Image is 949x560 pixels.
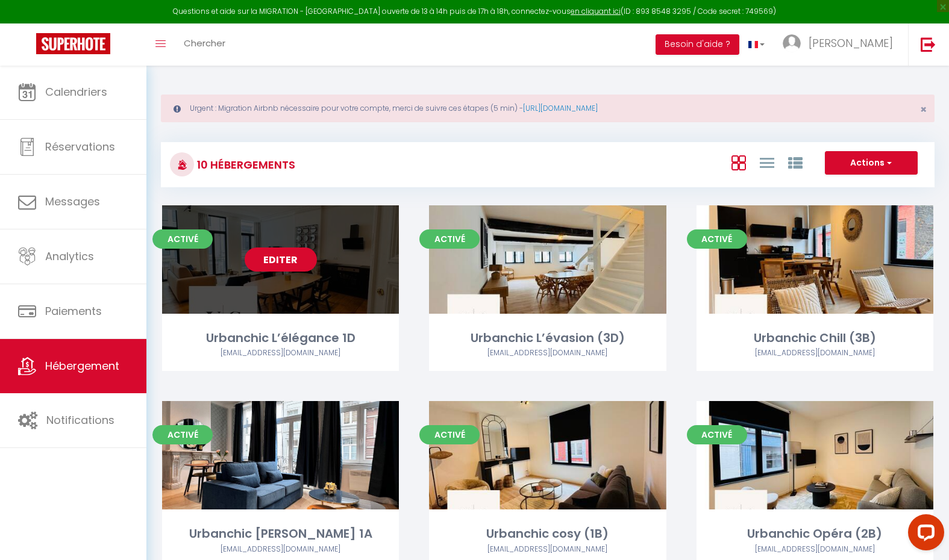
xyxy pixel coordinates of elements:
[45,358,119,373] span: Hébergement
[46,412,114,428] span: Notifications
[429,524,666,543] div: Urbanchic cosy (1B)
[45,303,102,319] span: Paiements
[656,34,739,55] button: Besoin d'aide ?
[512,443,584,467] a: Editer
[523,103,598,113] a: [URL][DOMAIN_NAME]
[778,443,851,467] a: Editer
[152,229,213,249] span: Activé
[36,33,110,54] img: Super Booking
[687,229,747,249] span: Activé
[697,329,933,347] div: Urbanchic Chill (3B)
[162,329,399,347] div: Urbanchic L’élégance 1D
[825,151,918,175] button: Actions
[45,84,107,99] span: Calendriers
[161,95,935,122] div: Urgent : Migration Airbnb nécessaire pour votre compte, merci de suivre ces étapes (5 min) -
[162,544,399,555] div: Airbnb
[512,247,584,272] a: Editer
[687,425,747,444] span: Activé
[783,34,801,52] img: ...
[921,37,936,52] img: logout
[419,425,480,444] span: Activé
[429,329,666,347] div: Urbanchic L’évasion (3D)
[788,152,803,172] a: Vue par Groupe
[45,139,115,154] span: Réservations
[45,194,100,209] span: Messages
[697,544,933,555] div: Airbnb
[731,152,746,172] a: Vue en Box
[162,524,399,543] div: Urbanchic [PERSON_NAME] 1A
[419,229,480,249] span: Activé
[697,524,933,543] div: Urbanchic Opéra (2B)
[175,23,234,66] a: Chercher
[245,443,317,467] a: Editer
[778,247,851,272] a: Editer
[760,152,774,172] a: Vue en Liste
[920,102,927,117] span: ×
[152,425,213,444] span: Activé
[809,36,893,51] span: [PERSON_NAME]
[429,347,666,359] div: Airbnb
[162,347,399,359] div: Airbnb
[774,23,908,66] a: ... [PERSON_NAME]
[920,104,927,115] button: Close
[184,37,225,49] span: Chercher
[194,151,295,178] h3: 10 Hébergements
[245,247,317,272] a: Editer
[571,6,621,16] a: en cliquant ici
[45,249,94,264] span: Analytics
[697,347,933,359] div: Airbnb
[898,509,949,560] iframe: LiveChat chat widget
[429,544,666,555] div: Airbnb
